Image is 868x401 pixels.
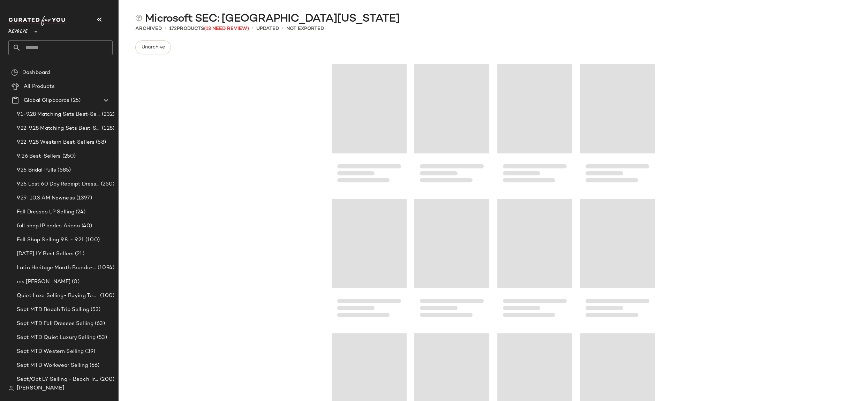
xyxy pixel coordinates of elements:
span: Fall Shop Selling 9.8. - 9.21 [17,236,84,244]
div: Products [169,25,249,32]
span: (200) [99,376,114,384]
span: Global Clipboards [24,97,69,105]
span: (53) [96,334,107,342]
p: updated [256,25,279,32]
span: (232) [100,111,114,119]
span: (13 Need Review) [204,26,249,31]
span: (25) [69,97,81,105]
span: (58) [95,138,106,146]
span: Sept MTD Quiet Luxury Selling [17,334,96,342]
img: svg%3e [8,386,14,391]
div: Loading... [497,61,572,190]
span: Dashboard [22,69,50,77]
span: Sept MTD Beach Trip Selling [17,306,89,314]
img: svg%3e [135,15,142,22]
span: fall shop lP codes Ariana [17,222,80,230]
span: 9.29-10.3 AM Newness [17,194,75,202]
span: 9.22-9.28 Western Best-Sellers [17,138,95,146]
span: 172 [169,26,177,31]
span: Sept MTD Fall Dresses Selling [17,320,93,328]
span: (40) [80,222,92,230]
span: • [252,24,254,33]
span: 9.26 Last 60 Day Receipt Dresses Selling [17,180,99,188]
span: (21) [74,250,84,258]
span: [DATE] LY Best Sellers [17,250,74,258]
span: Unarchive [141,45,165,50]
div: Loading... [497,196,572,325]
span: Sept/Oct LY Selling - Beach Trip [17,376,99,384]
div: Loading... [332,61,407,190]
span: Microsoft SEC: [GEOGRAPHIC_DATA][US_STATE] [145,12,400,26]
span: (100) [84,236,100,244]
div: Loading... [580,196,655,325]
span: Sept MTD Western Selling [17,348,84,356]
span: (66) [88,362,100,370]
button: Unarchive [135,40,171,54]
p: Not Exported [286,25,324,32]
span: Fall Dresses LP Selling [17,208,74,216]
span: Latin Heritage Month Brands- DO NOT DELETE [17,264,96,272]
span: (1094) [96,264,114,272]
span: Revolve [8,24,28,36]
span: 9.1-9.28 Matching Sets Best-Sellers [17,111,100,119]
span: 9.22-9.28 Matching Sets Best-Sellers [17,124,100,133]
span: Quiet Luxe Selling- Buying Team [17,292,99,300]
span: • [165,24,166,33]
span: (0) [70,278,79,286]
img: svg%3e [11,69,18,76]
div: Loading... [414,196,489,325]
span: • [282,24,284,33]
span: (100) [99,292,114,300]
span: (39) [84,348,95,356]
div: Loading... [414,61,489,190]
span: (63) [93,320,105,328]
span: (24) [74,208,85,216]
span: (128) [100,124,114,133]
span: (53) [89,306,101,314]
span: 9..26 Best-Sellers [17,152,61,160]
img: cfy_white_logo.C9jOOHJF.svg [8,16,68,26]
span: (585) [56,166,71,174]
span: ms [PERSON_NAME] [17,278,70,286]
span: All Products [24,83,55,91]
span: Archived [135,25,162,32]
span: 9.26 Bridal Pulls [17,166,56,174]
span: [PERSON_NAME] [17,384,65,393]
div: Loading... [332,196,407,325]
span: (250) [61,152,76,160]
span: (250) [99,180,114,188]
span: Sept MTD Workwear Selling [17,362,88,370]
span: (1397) [75,194,92,202]
div: Loading... [580,61,655,190]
